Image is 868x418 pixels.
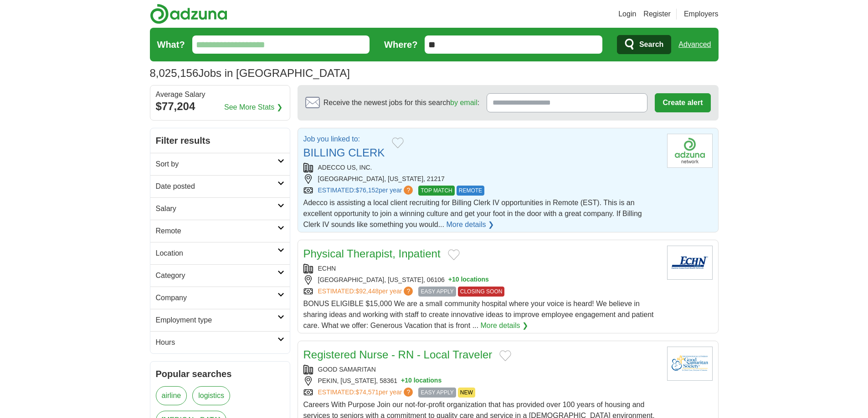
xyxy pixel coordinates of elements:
button: +10 locations [448,275,489,285]
a: Registered Nurse - RN - Local Traveler [303,348,493,361]
p: Job you linked to: [303,134,385,145]
span: REMOTE [457,186,484,196]
div: $77,204 [156,98,284,115]
a: See More Stats ❯ [224,102,282,113]
button: Add to favorite jobs [392,137,404,148]
img: ECHN logo [667,246,713,280]
a: Salary [150,197,290,220]
a: ESTIMATED:$76,152per year? [318,186,415,196]
button: Search [617,35,671,54]
a: Physical Therapist, Inpatient [303,247,441,260]
span: EASY APPLY [418,388,456,398]
a: Login [618,9,636,20]
img: Good Samaritan Society logo [667,347,713,381]
h2: Hours [156,337,277,348]
h2: Popular searches [156,367,284,381]
div: [GEOGRAPHIC_DATA], [US_STATE], 21217 [303,174,660,184]
span: $92,448 [355,287,379,295]
span: 8,025,156 [150,65,199,81]
a: GOOD SAMARITAN [318,366,376,373]
span: Adecco is assisting a local client recruiting for Billing Clerk IV opportunities in Remote (EST).... [303,199,642,228]
a: airline [156,386,187,405]
img: Adzuna logo [150,4,227,24]
span: $74,571 [355,388,379,396]
a: Company [150,287,290,309]
a: by email [450,99,478,106]
a: More details ❯ [480,320,528,331]
h1: Jobs in [GEOGRAPHIC_DATA] [150,67,350,79]
a: ESTIMATED:$92,448per year? [318,287,415,297]
button: +10 locations [401,376,442,386]
button: Create alert [655,93,710,112]
span: + [401,376,405,386]
img: Company logo [667,134,713,168]
h2: Category [156,270,277,281]
a: Location [150,242,290,264]
span: ? [404,186,413,195]
span: + [448,275,452,285]
h2: Filter results [150,128,290,153]
span: BONUS ELIGIBLE $15,000 We are a small community hospital where your voice is heard! We believe in... [303,300,654,329]
h2: Sort by [156,159,277,170]
div: Average Salary [156,91,284,98]
a: Category [150,264,290,287]
h2: Salary [156,203,277,214]
span: TOP MATCH [418,186,454,196]
span: NEW [458,388,475,398]
span: ? [404,388,413,397]
span: Receive the newest jobs for this search : [324,97,479,108]
a: Employment type [150,309,290,331]
a: logistics [192,386,230,405]
span: ? [404,287,413,296]
a: Register [643,9,671,20]
label: What? [157,38,185,51]
button: Add to favorite jobs [499,350,511,361]
a: BILLING CLERK [303,146,385,159]
a: Date posted [150,175,290,197]
a: Sort by [150,153,290,175]
a: More details ❯ [446,219,494,230]
div: PEKIN, [US_STATE], 58361 [303,376,660,386]
span: CLOSING SOON [458,287,505,297]
label: Where? [384,38,417,51]
button: Add to favorite jobs [448,249,460,260]
h2: Date posted [156,181,277,192]
a: Advanced [678,35,711,54]
h2: Employment type [156,315,277,326]
h2: Remote [156,226,277,237]
span: $76,152 [355,186,379,194]
div: ADECCO US, INC. [303,163,660,172]
h2: Location [156,248,277,259]
a: Hours [150,331,290,353]
h2: Company [156,292,277,303]
a: ESTIMATED:$74,571per year? [318,388,415,398]
div: [GEOGRAPHIC_DATA], [US_STATE], 06106 [303,275,660,285]
span: Search [639,35,663,54]
a: Remote [150,220,290,242]
a: Employers [684,9,719,20]
a: ECHN [318,265,336,272]
span: EASY APPLY [418,287,456,297]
